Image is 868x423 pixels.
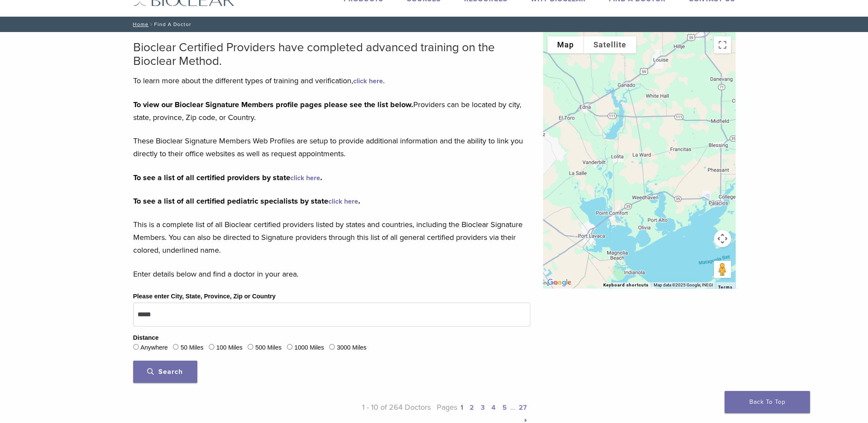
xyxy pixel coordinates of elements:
label: 3000 Miles [337,343,367,353]
a: Home [130,21,149,27]
a: Back To Top [725,391,810,413]
label: 50 Miles [181,343,204,353]
a: Terms (opens in new tab) [718,285,733,290]
a: click here [353,77,383,85]
button: Drag Pegman onto the map to open Street View [714,261,731,278]
label: Anywhere [140,343,168,353]
span: Map data ©2025 Google, INEGI [654,283,713,287]
legend: Distance [133,333,159,343]
button: Toggle fullscreen view [714,36,731,53]
span: Search [147,368,183,376]
p: Enter details below and find a doctor in your area. [133,268,530,280]
a: click here [290,174,320,182]
a: 2 [470,403,474,412]
p: These Bioclear Signature Members Web Profiles are setup to provide additional information and the... [133,134,530,160]
label: Please enter City, State, Province, Zip or Country [133,292,276,301]
label: 100 Miles [216,343,243,353]
p: To learn more about the different types of training and verification, . [133,74,530,87]
a: Open this area in Google Maps (opens a new window) [545,277,573,288]
h2: Bioclear Certified Providers have completed advanced training on the Bioclear Method. [133,41,530,68]
strong: To see a list of all certified pediatric specialists by state . [133,196,360,206]
p: This is a complete list of all Bioclear certified providers listed by states and countries, inclu... [133,218,530,257]
span: … [510,403,515,412]
a: 27 [519,403,527,412]
nav: Find A Doctor [127,17,742,32]
label: 1000 Miles [294,343,324,353]
a: 5 [503,403,507,412]
a: 1 [461,403,463,412]
button: Search [133,361,197,383]
span: / [149,22,154,26]
img: Google [545,277,573,288]
label: 500 Miles [255,343,282,353]
a: 4 [491,403,496,412]
a: 3 [481,403,485,412]
button: Keyboard shortcuts [603,282,649,288]
p: Providers can be located by city, state, province, Zip code, or Country. [133,98,530,124]
a: click here [328,197,358,206]
button: Show satellite imagery [584,36,636,53]
strong: To see a list of all certified providers by state . [133,173,322,182]
strong: To view our Bioclear Signature Members profile pages please see the list below. [133,100,413,109]
button: Map camera controls [714,230,731,247]
button: Show street map [547,36,584,53]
